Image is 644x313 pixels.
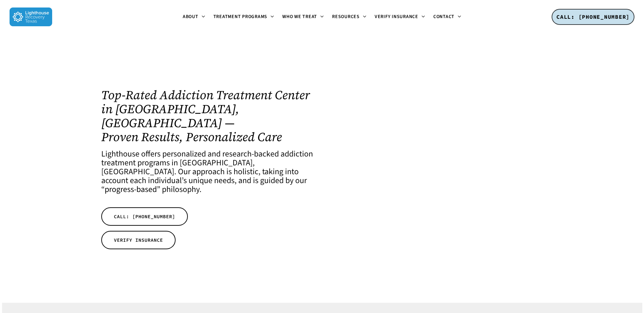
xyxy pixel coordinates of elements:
span: CALL: [PHONE_NUMBER] [556,13,630,20]
h4: Lighthouse offers personalized and research-backed addiction treatment programs in [GEOGRAPHIC_DA... [101,150,313,194]
span: CALL: [PHONE_NUMBER] [114,213,175,220]
a: VERIFY INSURANCE [101,231,176,249]
a: Contact [429,14,465,20]
a: Verify Insurance [371,14,429,20]
a: Treatment Programs [209,14,279,20]
span: Treatment Programs [213,13,268,20]
a: CALL: [PHONE_NUMBER] [552,9,634,25]
span: Who We Treat [282,13,317,20]
a: About [179,14,209,20]
a: Resources [328,14,371,20]
a: progress-based [105,183,157,195]
span: Verify Insurance [375,13,418,20]
span: Resources [332,13,360,20]
h1: Top-Rated Addiction Treatment Center in [GEOGRAPHIC_DATA], [GEOGRAPHIC_DATA] — Proven Results, Pe... [101,88,313,144]
span: VERIFY INSURANCE [114,237,163,243]
span: About [183,13,198,20]
span: Contact [433,13,454,20]
img: Lighthouse Recovery Texas [10,8,52,26]
a: CALL: [PHONE_NUMBER] [101,207,188,226]
a: Who We Treat [278,14,328,20]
